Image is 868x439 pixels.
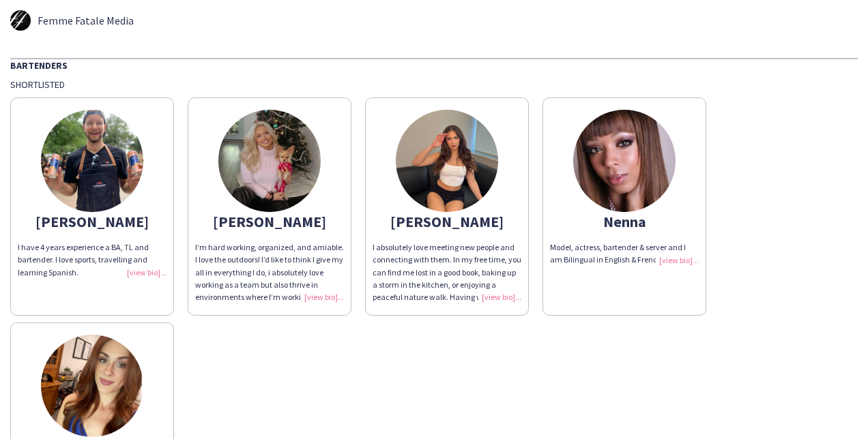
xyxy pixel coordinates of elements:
[38,14,134,27] span: Femme Fatale Media
[396,110,498,212] img: thumb-68d9a1bf652a8.jpeg
[573,110,676,212] img: thumb-5de695aece78e.jpg
[218,110,321,212] img: thumb-163855680061aa6480a4f4a.png
[41,335,143,437] img: thumb-68ddbc25bad55.png
[373,241,521,303] div: I absolutely love meeting new people and connecting with them. In my free time, you can find me l...
[10,10,31,31] img: thumb-5d261e8036265.jpg
[41,110,143,212] img: thumb-a5fe5b48-adf8-4381-894c-87d49d9b51cb.jpg
[18,241,167,279] div: I have 4 years experience a BA, TL and bartender. I love sports, travelling and learning Spanish.
[10,58,858,72] div: Bartenders
[195,215,344,228] div: [PERSON_NAME]
[550,241,699,266] div: Model, actress, bartender & server and I am Bilingual in English & French!
[18,215,167,228] div: [PERSON_NAME]
[373,215,521,228] div: [PERSON_NAME]
[195,242,344,339] span: I’m hard working, organized, and amiable. I love the outdoors! I’d like to think I give my all in...
[550,215,699,228] div: Nenna
[10,78,858,91] div: Shortlisted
